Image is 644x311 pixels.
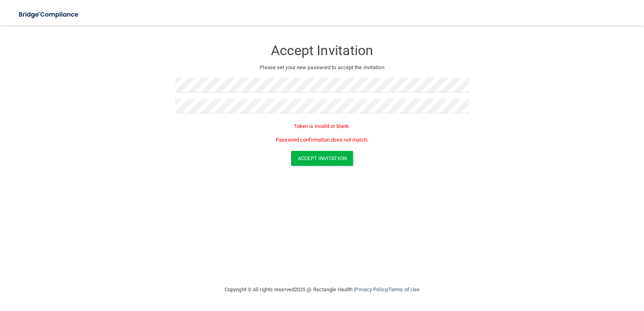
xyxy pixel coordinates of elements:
[175,122,469,131] p: Token is invalid or blank.
[291,151,353,166] button: Accept Invitation
[175,135,469,145] p: Password confirmation does not match.
[181,63,463,72] p: Please set your new password to accept the invitation
[388,286,419,292] a: Terms of Use
[175,43,469,58] h3: Accept Invitation
[175,277,469,303] div: Copyright © All rights reserved 2025 @ Rectangle Health | |
[355,286,387,292] a: Privacy Policy
[12,6,86,23] img: bridge_compliance_login_screen.278c3ca4.svg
